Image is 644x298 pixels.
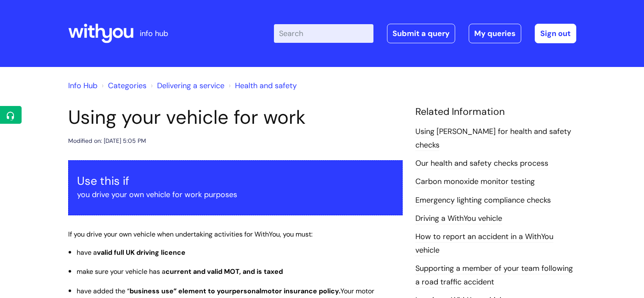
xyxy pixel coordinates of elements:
a: Carbon monoxide monitor testing [415,176,535,187]
a: Sign out [535,24,576,43]
p: you drive your own vehicle for work purposes [77,188,394,201]
span: personal [232,287,261,295]
h4: Related Information [415,106,576,118]
span: have added the “ [77,287,130,295]
a: Our health and safety checks process [415,158,548,169]
span: current and valid MOT, and is taxed [166,267,283,276]
div: Modified on: [DATE] 5:05 PM [68,136,146,146]
a: Driving a WithYou vehicle [415,213,502,224]
li: Health and safety [227,79,297,92]
a: Using [PERSON_NAME] for health and safety checks [415,126,571,151]
a: How to report an accident in a WithYou vehicle [415,231,553,256]
p: info hub [140,27,168,40]
li: Solution home [100,79,146,92]
h3: Use this if [77,174,394,188]
a: Categories [108,81,146,91]
a: My queries [469,24,521,43]
input: Search [274,24,373,43]
a: Emergency lighting compliance checks [415,195,551,206]
span: If you drive your own vehicle when undertaking activities for WithYou, you must: [68,230,312,239]
h1: Using your vehicle for work [68,106,403,129]
a: Supporting a member of your team following a road traffic accident [415,263,573,288]
a: Health and safety [235,81,297,91]
span: business use” element to your [130,287,232,295]
span: have a [77,248,97,257]
li: Delivering a service [149,79,224,92]
div: | - [274,24,576,43]
span: make sure your vehicle has a [77,267,166,276]
span: valid full UK driving licence [97,248,185,257]
span: motor insurance policy. [261,287,340,295]
a: Info Hub [68,81,97,91]
a: Delivering a service [157,81,224,91]
a: Submit a query [387,24,455,43]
